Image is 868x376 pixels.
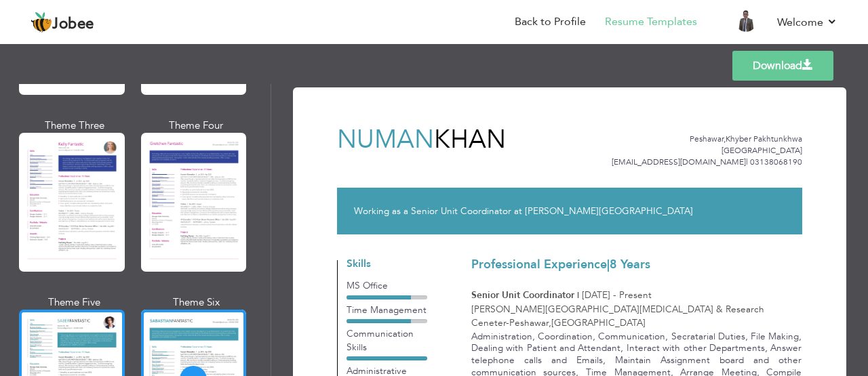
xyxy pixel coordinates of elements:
[735,10,757,32] img: Profile Img
[52,17,94,32] span: Jobee
[434,123,506,157] span: Khan
[612,156,748,167] span: [EMAIL_ADDRESS][DOMAIN_NAME]
[746,156,748,167] span: |
[777,14,837,30] a: Welcome
[347,327,427,354] div: Communication Skills
[347,279,427,292] div: MS Office
[144,119,250,133] div: Theme Four
[607,256,610,273] span: |
[347,259,427,270] h4: Skills
[31,12,52,33] img: jobee.io
[471,289,574,301] span: Senior Unit Coordinator
[605,14,697,30] a: Resume Templates
[549,316,551,329] span: ,
[732,51,833,81] a: Download
[506,316,509,329] span: -
[144,295,250,310] div: Theme Six
[31,12,94,33] a: Jobee
[337,123,434,157] span: Numan
[724,133,726,144] span: ,
[471,258,802,272] h3: Professional Experience 8 Years
[608,133,802,156] p: Peshawar Khyber Pakhtunkhwa [GEOGRAPHIC_DATA]
[22,295,127,310] div: Theme Five
[577,289,579,301] span: |
[471,303,802,329] p: [PERSON_NAME][GEOGRAPHIC_DATA][MEDICAL_DATA] & Research Ceneter Peshawar [GEOGRAPHIC_DATA]
[515,14,586,30] a: Back to Profile
[750,156,802,167] span: 03138068190
[22,119,127,133] div: Theme Three
[582,289,652,301] span: [DATE] - Present
[347,304,427,316] div: Time Management
[354,205,785,217] p: Working as a Senior Unit Coordinator at [PERSON_NAME][GEOGRAPHIC_DATA]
